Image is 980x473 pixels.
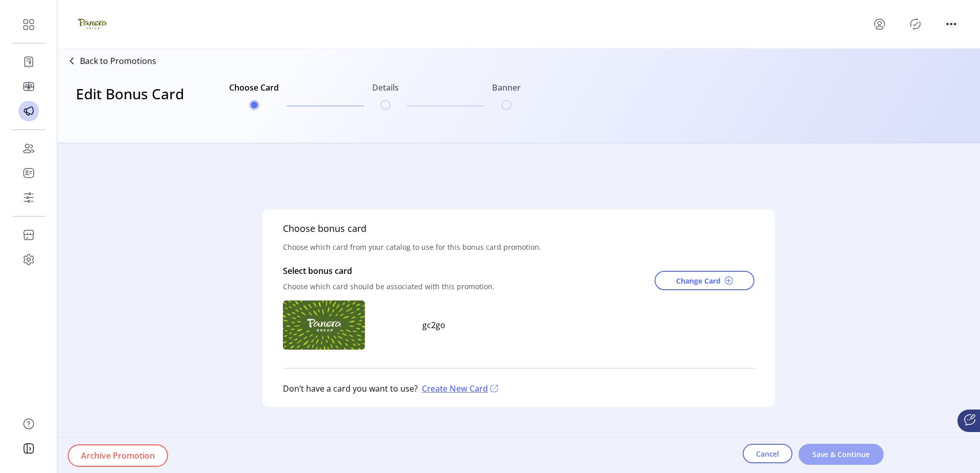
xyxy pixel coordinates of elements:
img: logo [78,10,107,38]
p: gc2go [416,319,445,331]
button: Change Card [655,271,754,290]
p: Don’t have a card you want to use? [283,382,418,395]
button: Cancel [743,444,792,463]
button: Archive Promotion [68,444,168,467]
h6: Choose Card [229,81,279,100]
button: Publisher Panel [907,16,924,32]
span: Cancel [756,448,779,459]
button: menu [943,16,959,32]
p: Choose which card should be associated with this promotion. [283,277,495,296]
button: menu [871,16,888,32]
span: Choose which card from your catalog to use for this bonus card promotion. [283,235,541,259]
span: Archive Promotion [81,449,155,462]
p: Back to Promotions [80,55,156,67]
p: Select bonus card [283,265,495,277]
p: Create New Card [418,382,500,395]
span: Save & Continue [812,449,870,460]
button: Save & Continue [799,444,884,465]
h3: Edit Bonus Card [76,83,184,125]
h5: Choose bonus card [283,222,366,235]
span: Change Card [676,275,721,286]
